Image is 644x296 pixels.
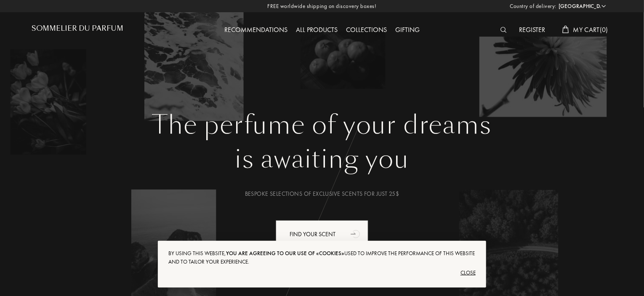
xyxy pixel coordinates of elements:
[220,25,292,36] div: Recommendations
[269,220,375,248] a: Find your scentanimation
[391,25,424,36] div: Gifting
[276,220,368,248] div: Find your scent
[391,25,424,34] a: Gifting
[38,140,606,178] div: is awaiting you
[342,25,391,36] div: Collections
[168,266,476,280] div: Close
[500,27,507,33] img: search_icn_white.svg
[342,25,391,34] a: Collections
[515,25,550,36] div: Register
[515,25,550,34] a: Register
[38,189,606,198] div: Bespoke selections of exclusive scents for just 25$
[226,250,344,257] span: you are agreeing to our use of «cookies»
[220,25,292,34] a: Recommendations
[168,249,476,266] div: By using this website, used to improve the performance of this website and to tailor your experie...
[32,24,123,36] a: Sommelier du Parfum
[348,225,365,242] div: animation
[562,26,569,33] img: cart_white.svg
[510,2,556,11] span: Country of delivery:
[38,110,606,140] h1: The perfume of your dreams
[573,25,608,34] span: My Cart ( 0 )
[32,24,123,32] h1: Sommelier du Parfum
[292,25,342,34] a: All products
[292,25,342,36] div: All products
